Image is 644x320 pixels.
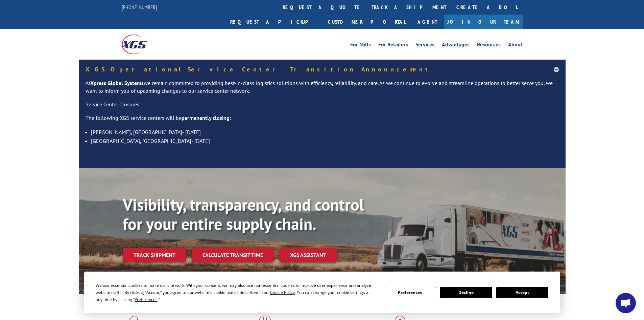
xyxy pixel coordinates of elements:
span: Cookie Policy [270,290,295,295]
a: Calculate transit time [192,248,274,262]
p: At we remain committed to providing best-in-class logistics solutions with efficiency, reliabilit... [86,79,559,101]
a: For Mills [350,42,371,49]
strong: Xpress Global Systems [90,80,144,86]
li: [GEOGRAPHIC_DATA], [GEOGRAPHIC_DATA]- [DATE] [91,136,559,145]
a: [PHONE_NUMBER] [122,4,157,10]
a: Request a pickup [225,15,323,29]
a: Services [415,42,434,49]
a: XGS ASSISTANT [279,248,337,262]
a: About [508,42,523,49]
u: Service Center Closures: [86,101,141,108]
a: Customer Portal [323,15,411,29]
strong: permanently closing [182,114,230,121]
div: We use essential cookies to make our site work. With your consent, we may also use non-essential ... [96,282,376,303]
button: Decline [440,287,492,298]
div: Cookie Consent Prompt [84,272,560,313]
a: For Retailers [378,42,408,49]
p: The following XGS service centers will be : [86,114,559,128]
a: Track shipment [123,248,186,262]
h5: XGS Operational Service Center Transition Announcement [86,66,559,72]
a: Agent [411,15,444,29]
b: Visibility, transparency, and control for your entire supply chain. [123,194,364,235]
a: Join Our Team [444,15,523,29]
a: Resources [477,42,501,49]
a: Advantages [442,42,470,49]
button: Accept [496,287,548,298]
li: [PERSON_NAME], [GEOGRAPHIC_DATA]- [DATE] [91,128,559,136]
a: Open chat [616,293,636,313]
span: Preferences [135,297,158,302]
button: Preferences [384,287,436,298]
